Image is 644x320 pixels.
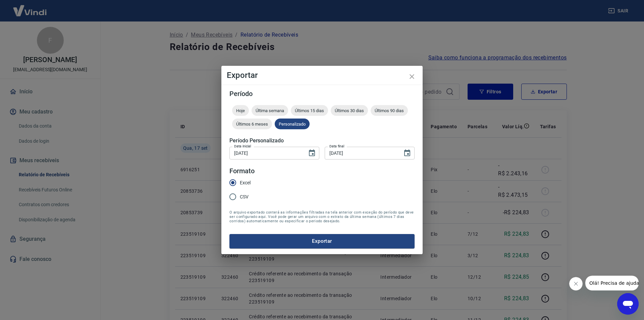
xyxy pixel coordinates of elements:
div: Última semana [252,105,288,116]
span: Olá! Precisa de ajuda? [4,5,56,10]
div: Personalizado [275,119,310,129]
div: Hoje [232,105,249,116]
button: close [404,68,420,85]
span: Últimos 90 dias [371,108,408,113]
label: Data inicial [234,144,251,149]
div: Últimos 6 meses [232,119,272,129]
label: Data final [329,144,344,149]
button: Choose date, selected date is 18 de set de 2025 [400,146,414,160]
h5: Período Personalizado [229,137,415,144]
span: Últimos 6 meses [232,122,272,127]
input: DD/MM/YYYY [325,147,398,159]
div: Últimos 30 dias [331,105,368,116]
h5: Período [229,90,415,97]
h4: Exportar [227,71,417,79]
span: Excel [240,179,251,186]
iframe: Botão para abrir a janela de mensagens [617,293,639,315]
input: DD/MM/YYYY [229,147,303,159]
div: Últimos 90 dias [371,105,408,116]
span: CSV [240,193,249,200]
span: Última semana [252,108,288,113]
span: Últimos 15 dias [291,108,328,113]
span: Hoje [232,108,249,113]
button: Exportar [229,234,415,248]
iframe: Fechar mensagem [569,277,583,290]
span: Últimos 30 dias [331,108,368,113]
span: Personalizado [275,122,310,127]
span: O arquivo exportado conterá as informações filtradas na tela anterior com exceção do período que ... [229,210,415,223]
button: Choose date, selected date is 15 de set de 2025 [305,146,319,160]
legend: Formato [229,166,255,176]
div: Últimos 15 dias [291,105,328,116]
iframe: Mensagem da empresa [585,276,639,290]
